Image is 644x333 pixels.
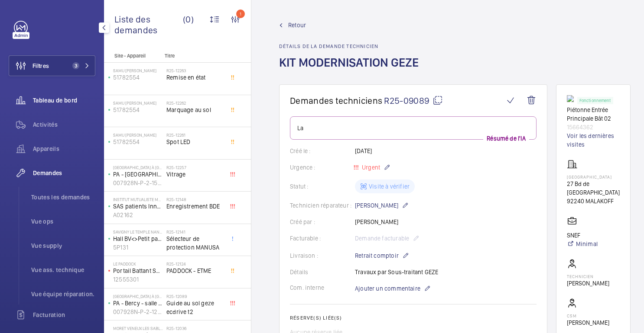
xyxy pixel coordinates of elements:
[113,276,139,283] font: 12555301
[384,95,429,106] font: R25-09089
[166,261,186,266] font: R25-12124
[113,197,180,202] font: Institut Mutualiste Montsouris
[166,100,186,106] font: R25-12262
[113,326,169,331] font: MORET VENEUX LES SABLONS
[114,53,146,59] font: Site - Appareil
[113,211,133,218] font: A02162
[355,202,398,209] font: [PERSON_NAME]
[166,229,185,234] font: R25-12141
[297,125,303,131] font: La
[567,124,593,131] font: 15664362
[567,280,609,287] font: [PERSON_NAME]
[567,274,594,279] font: Technicien
[113,203,315,210] font: SAS patients Innova réveil - RECORD ESTA-R 20 - Coulissante vitrée 2 portes
[279,55,419,70] font: KIT MODERNISATION GEZE
[166,68,186,73] font: R25-12263
[567,313,577,318] font: CSM
[31,218,53,225] font: Vue ops
[166,138,190,145] font: Spot LED
[33,170,62,176] font: Demandes
[113,132,156,138] font: SAMU [PERSON_NAME]
[113,68,156,73] font: SAMU [PERSON_NAME]
[113,179,172,186] font: 007928N-P-2-15-0-27
[166,74,206,81] font: Remise en état
[166,165,186,170] font: R25-12257
[113,300,208,307] font: PA - Bercy - salle d'attente (EX PA20)
[33,311,65,318] font: Facturation
[355,285,420,292] font: Ajouter un commentaire
[166,294,187,299] font: R25-12089
[362,164,380,171] font: Urgent
[31,266,84,273] font: Vue ass. technique
[113,229,164,234] font: SAVIGNY LE TEMPLE NANDY
[113,294,193,299] font: [GEOGRAPHIC_DATA] à [GEOGRAPHIC_DATA]
[166,106,211,113] font: Marquage au sol
[113,106,140,113] font: 51782554
[487,135,526,142] font: Résumé de l'IA
[114,14,158,35] font: Liste des demandes
[183,14,194,25] font: (0)
[31,242,62,249] font: Vue supply
[166,300,214,315] font: Guide au sol geze ecdrive t2
[567,180,620,196] font: 27 Bd de [GEOGRAPHIC_DATA]
[33,121,58,128] font: Activités
[113,165,193,170] font: [GEOGRAPHIC_DATA] à [GEOGRAPHIC_DATA]
[33,62,49,69] font: Filtres
[113,267,169,274] font: Portail Battant Sortie
[113,138,140,145] font: 51782554
[579,98,611,103] font: Fonctionnement
[33,97,77,104] font: Tableau de bord
[75,63,78,69] font: 3
[166,267,211,274] font: PADDOCK - ETME
[166,197,186,202] font: R25-12148
[567,131,620,149] a: Voir les dernières visites
[290,315,342,321] font: Réserve(s) liée(s)
[576,240,598,247] font: Minimal
[113,100,156,106] font: SAMU [PERSON_NAME]
[166,235,219,251] font: Sélecteur de protection MANUSA
[567,106,611,122] font: Piétonne Entrée Principale Bât 02
[567,95,577,102] img: telescopic_pedestrian_door.svg
[113,244,128,251] font: 5P131
[113,261,136,266] font: Le Paddock
[113,74,140,81] font: 51782554
[567,198,614,205] font: 92240 MALAKOFF
[31,194,90,201] font: Toutes les demandes
[31,291,95,298] font: Vue équipe réparation.
[567,174,612,179] font: [GEOGRAPHIC_DATA]
[355,252,399,259] font: Retrait comptoir
[279,43,378,49] font: Détails de la demande technicien
[288,22,306,29] font: Retour
[9,55,95,76] button: Filtres3
[113,235,172,242] font: Hall BV<>Petit pavillon
[166,326,186,331] font: R25-12036
[567,240,598,248] a: Minimal
[290,95,382,106] font: Demandes techniciens
[165,53,175,59] font: Titre
[567,319,609,326] font: [PERSON_NAME]
[567,232,580,239] font: SNEF
[113,308,172,315] font: 007928N-P-2-12-0-20
[567,132,614,148] font: Voir les dernières visites
[113,171,279,178] font: PA - [GEOGRAPHIC_DATA] - Entrée de gare face voie R (ex PA27)
[166,132,185,138] font: R25-12261
[166,171,185,178] font: Vitrage
[166,203,220,210] font: Enregistrement BDE
[33,145,59,152] font: Appareils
